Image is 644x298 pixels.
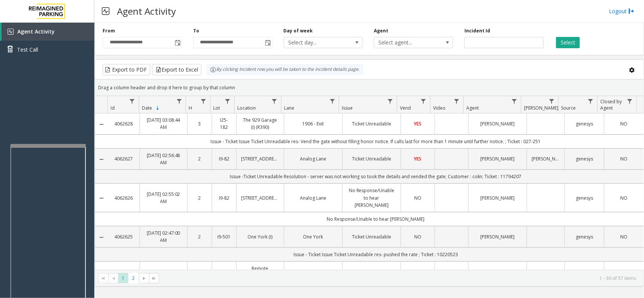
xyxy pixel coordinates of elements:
[400,105,411,111] span: Vend
[2,23,94,41] a: Agent Activity
[113,2,180,20] h3: Agent Activity
[620,234,627,240] span: NO
[406,233,430,240] a: NO
[95,195,108,201] a: Collapse Details
[289,120,338,127] a: 1906 - Exit
[609,120,639,127] a: NO
[289,155,338,162] a: Analog Lane
[374,28,388,34] label: Agent
[95,121,108,127] a: Collapse Details
[237,105,256,111] span: Location
[433,105,446,111] span: Video
[189,105,192,111] span: H
[192,233,207,240] a: 2
[103,28,115,34] label: From
[620,121,627,127] span: NO
[524,105,558,111] span: [PERSON_NAME]
[198,96,208,106] a: H Filter Menu
[241,194,279,202] a: [STREET_ADDRESS]
[213,105,220,111] span: Lot
[620,156,627,162] span: NO
[289,233,338,240] a: One York
[144,116,183,131] a: [DATE] 03:08:44 AM
[452,96,462,106] a: Video Filter Menu
[210,67,216,73] img: infoIcon.svg
[327,96,337,106] a: Lane Filter Menu
[347,120,396,127] a: Ticket Unreadable
[625,96,635,106] a: Closed by Agent Filter Menu
[103,64,150,75] button: Export to PDF
[217,116,232,131] a: I25-182
[139,273,149,284] span: Go to the next page
[414,195,421,201] span: NO
[569,155,599,162] a: genesys
[112,155,135,162] a: 4062627
[600,98,622,111] span: Closed by Agent
[241,155,279,162] a: [STREET_ADDRESS]
[347,233,396,240] a: Ticket Unreadable
[174,96,184,106] a: Date Filter Menu
[556,37,580,48] button: Select
[418,96,429,106] a: Vend Filter Menu
[374,37,437,48] span: Select agent...
[108,134,644,148] td: Issue - Ticket Issue Ticket Unreadable res- Vend the gate without filling honor notice. If calls ...
[144,191,183,205] a: [DATE] 02:55:02 AM
[569,233,599,240] a: genesys
[473,194,522,202] a: [PERSON_NAME]
[284,37,347,48] span: Select day...
[217,194,232,202] a: I9-82
[473,120,522,127] a: [PERSON_NAME]
[414,234,421,240] span: NO
[144,229,183,244] a: [DATE] 02:47:00 AM
[192,120,207,127] a: 3
[112,194,135,202] a: 4062626
[118,273,128,283] span: Page 1
[144,268,183,283] a: [DATE] 02:37:44 AM
[111,105,115,111] span: Id
[108,212,644,226] td: No Response/Unable to hear [PERSON_NAME]
[95,81,644,94] div: Drag a column header and drop it here to group by that column
[284,28,313,34] label: Day of week
[569,194,599,202] a: genesys
[149,273,159,284] span: Go to the last page
[17,28,55,35] span: Agent Activity
[347,155,396,162] a: Ticket Unreadable
[269,96,280,106] a: Location Filter Menu
[473,155,522,162] a: [PERSON_NAME]
[241,116,279,131] a: The 929 Garage (I) (R390)
[406,120,430,127] a: YES
[547,96,557,106] a: Parker Filter Menu
[586,96,596,106] a: Source Filter Menu
[8,29,14,35] img: 'icon'
[342,105,353,111] span: Issue
[95,234,108,240] a: Collapse Details
[128,273,138,283] span: Page 2
[192,194,207,202] a: 2
[629,7,635,15] img: logout
[509,96,520,106] a: Agent Filter Menu
[532,155,560,162] a: [PERSON_NAME]
[466,105,479,111] span: Agent
[609,155,639,162] a: NO
[609,233,639,240] a: NO
[95,156,108,162] a: Collapse Details
[141,275,147,281] span: Go to the next page
[414,121,422,127] span: YES
[112,233,135,240] a: 4062625
[108,170,644,183] td: Issue -Ticket Unreadable Resolution - server was not working so took the details and vended the g...
[95,96,644,270] div: Data table
[173,37,181,48] span: Toggle popup
[155,105,161,111] span: Sortable
[406,194,430,202] a: NO
[108,248,644,261] td: Issue - Ticket Issue Ticket Unreadable res- pushed the rate ; Ticket : 10220523
[217,155,232,162] a: I9-82
[151,275,157,281] span: Go to the last page
[223,96,233,106] a: Lot Filter Menu
[414,156,422,162] span: YES
[609,194,639,202] a: NO
[206,64,363,75] div: By clicking Incident row you will be taken to the incident details page.
[112,120,135,127] a: 4062628
[142,105,152,111] span: Date
[102,2,109,20] img: pageIcon
[241,265,279,287] a: Remote Monitoring Locations (L)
